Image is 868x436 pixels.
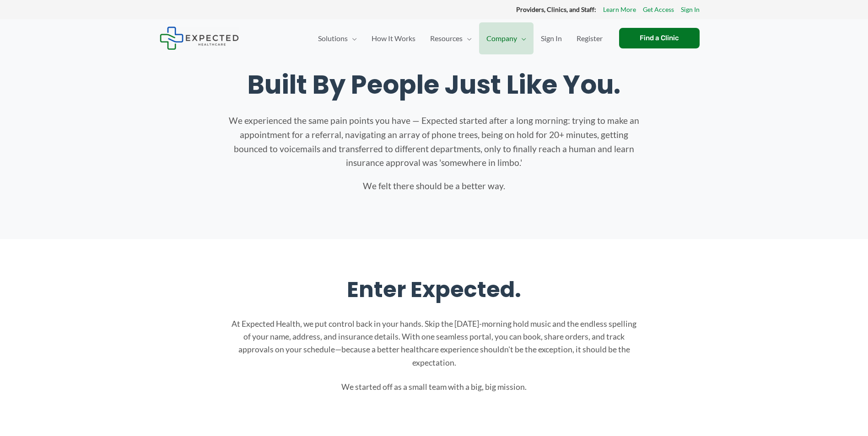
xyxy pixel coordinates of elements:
[534,22,569,54] a: Sign In
[169,69,700,100] h1: Built By People Just Like You.
[577,22,603,54] span: Register
[463,22,472,54] span: Menu Toggle
[541,22,562,54] span: Sign In
[479,22,534,54] a: CompanyMenu Toggle
[364,22,423,54] a: How It Works
[603,4,636,16] a: Learn More
[569,22,610,54] a: Register
[228,381,640,393] p: We started off as a small team with a big, big mission.
[643,4,674,16] a: Get Access
[318,22,348,54] span: Solutions
[372,22,415,54] span: How It Works
[619,28,700,48] a: Find a Clinic
[516,5,596,13] strong: Providers, Clinics, and Staff:
[681,4,700,16] a: Sign In
[160,27,239,50] img: Expected Healthcare Logo - side, dark font, small
[517,22,526,54] span: Menu Toggle
[311,22,364,54] a: SolutionsMenu Toggle
[228,114,640,170] p: We experienced the same pain points you have — Expected started after a long morning: trying to m...
[423,22,479,54] a: ResourcesMenu Toggle
[228,318,640,369] p: At Expected Health, we put control back in your hands. Skip the [DATE]-morning hold music and the...
[430,22,463,54] span: Resources
[348,22,357,54] span: Menu Toggle
[486,22,517,54] span: Company
[311,22,610,54] nav: Primary Site Navigation
[169,276,700,304] h2: Enter Expected.
[228,179,640,193] p: We felt there should be a better way.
